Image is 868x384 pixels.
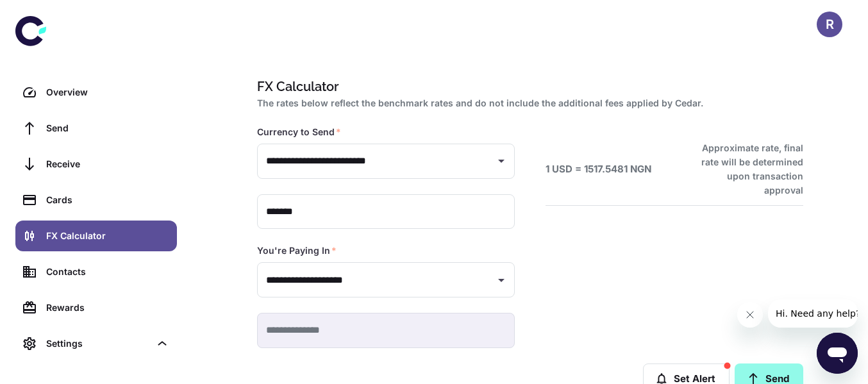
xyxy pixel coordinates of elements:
div: Contacts [46,265,169,279]
div: Overview [46,85,169,99]
span: Hi. Need any help? [8,9,92,19]
h6: Approximate rate, final rate will be determined upon transaction approval [687,141,803,197]
iframe: Message from company [768,299,858,328]
a: FX Calculator [15,221,177,251]
div: Settings [15,328,177,359]
iframe: Button to launch messaging window [817,333,858,374]
label: You're Paying In [257,244,337,257]
a: Contacts [15,256,177,287]
div: Cards [46,193,169,207]
button: Open [492,152,510,170]
button: Open [492,271,510,289]
label: Currency to Send [257,126,341,138]
a: Cards [15,185,177,215]
h6: 1 USD = 1517.5481 NGN [546,162,651,177]
button: R [817,12,842,37]
div: FX Calculator [46,229,169,243]
a: Send [15,113,177,144]
a: Overview [15,77,177,108]
h1: FX Calculator [257,77,798,96]
div: Send [46,121,169,135]
a: Rewards [15,292,177,323]
div: Rewards [46,301,169,315]
div: Settings [46,337,150,351]
iframe: Close message [737,302,763,328]
div: Receive [46,157,169,171]
a: Receive [15,149,177,179]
